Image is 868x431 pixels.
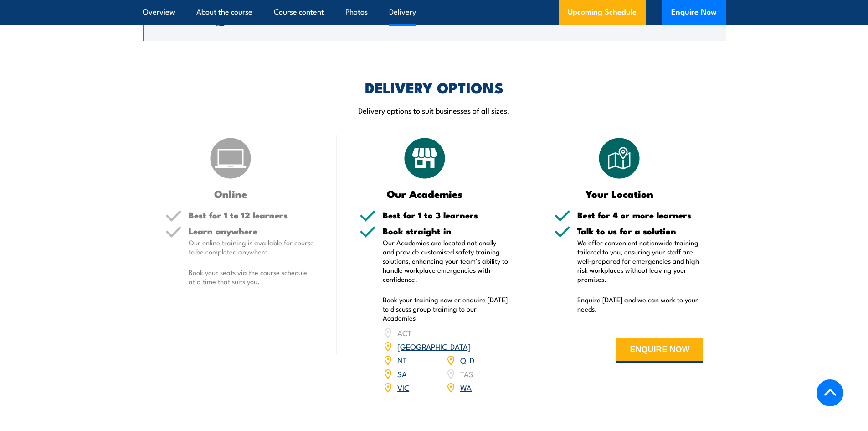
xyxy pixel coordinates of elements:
p: Our Academies are located nationally and provide customised safety training solutions, enhancing ... [383,238,508,284]
p: Enquire [DATE] and we can work to your needs. [577,295,703,313]
h5: Learn anywhere [189,227,314,235]
h5: Talk to us for a solution [577,227,703,235]
p: Book your training now or enquire [DATE] to discuss group training to our Academies [383,295,508,322]
h2: DELIVERY OPTIONS [365,81,503,93]
h5: Book straight in [383,227,508,235]
a: QLD [460,354,474,365]
a: [GEOGRAPHIC_DATA] [397,341,471,352]
h3: Online [165,188,296,199]
p: Our online training is available for course to be completed anywhere. [189,238,314,256]
a: VIC [397,382,409,393]
h3: Your Location [554,188,685,199]
p: We offer convenient nationwide training tailored to you, ensuring your staff are well-prepared fo... [577,238,703,284]
h5: Best for 1 to 12 learners [189,211,314,219]
h5: Best for 1 to 3 learners [383,211,508,219]
h3: Our Academies [360,188,490,199]
h5: Best for 4 or more learners [577,211,703,219]
button: ENQUIRE NOW [616,338,703,363]
p: Book your seats via the course schedule at a time that suits you. [189,268,314,286]
a: NT [397,354,407,365]
a: SA [397,368,407,379]
p: Delivery options to suit businesses of all sizes. [143,105,726,115]
a: WA [460,382,472,393]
